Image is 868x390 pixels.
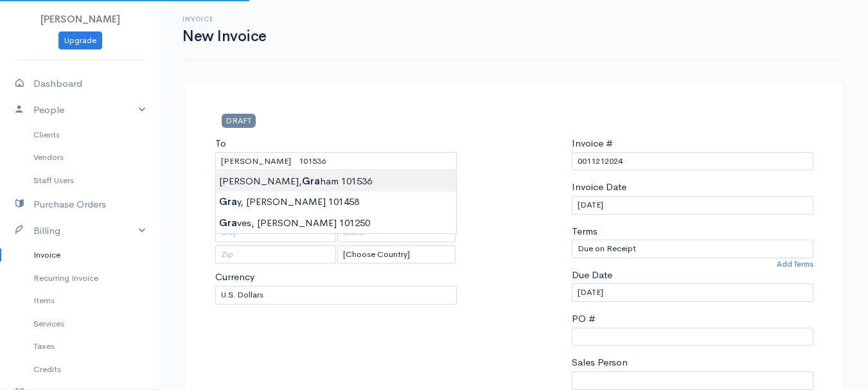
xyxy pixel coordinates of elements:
h6: Invoice [182,15,267,22]
label: To [215,136,226,151]
strong: Gra [219,195,237,208]
input: Zip [215,245,336,264]
h1: New Invoice [182,28,267,44]
span: [PERSON_NAME] [40,13,120,25]
label: Sales Person [572,355,628,370]
span: DRAFT [222,114,256,127]
div: y, [PERSON_NAME] 101458 [216,191,456,213]
div: ves, [PERSON_NAME] 101250 [216,213,456,234]
input: dd-mm-yyyy [572,283,813,302]
input: Client Name [215,152,457,171]
label: Currency [215,270,254,285]
strong: Gra [302,175,320,187]
strong: Gra [219,217,237,229]
label: Invoice # [572,136,613,151]
label: Due Date [572,268,612,283]
a: Add Terms [777,258,813,270]
label: PO # [572,312,596,326]
label: Invoice Date [572,180,626,195]
a: Upgrade [58,31,102,50]
label: Terms [572,224,598,239]
div: [PERSON_NAME], ham 101536 [216,171,456,192]
input: dd-mm-yyyy [572,196,813,215]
